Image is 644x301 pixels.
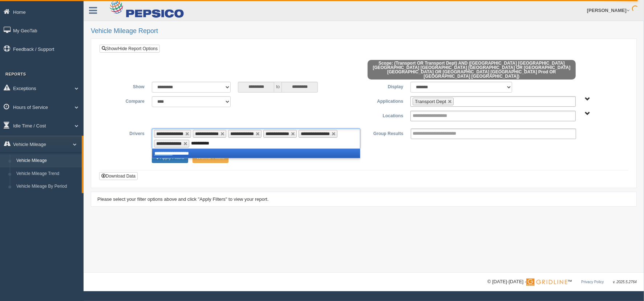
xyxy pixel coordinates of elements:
a: Vehicle Mileage [13,154,82,167]
span: v. 2025.5.2764 [613,280,637,284]
div: © [DATE]-[DATE] - ™ [487,278,637,286]
label: Display [364,82,407,90]
label: Compare [105,96,148,105]
a: Privacy Policy [581,280,604,284]
label: Show [105,82,148,90]
h2: Vehicle Mileage Report [91,28,637,35]
a: Show/Hide Report Options [100,45,160,53]
button: Download Data [99,172,138,180]
label: Group Results [364,129,407,137]
span: Transport Dept [415,99,446,104]
a: Vehicle Mileage By Period [13,180,82,193]
label: Drivers [105,129,148,137]
span: to [274,82,282,93]
label: Applications [364,96,407,105]
label: Locations [364,111,407,119]
img: Gridline [526,278,567,286]
span: Scope: (Transport OR Transport Dept) AND ([GEOGRAPHIC_DATA] [GEOGRAPHIC_DATA] [GEOGRAPHIC_DATA] [... [368,60,576,80]
a: Vehicle Mileage Trend [13,167,82,180]
span: Please select your filter options above and click "Apply Filters" to view your report. [97,196,269,202]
